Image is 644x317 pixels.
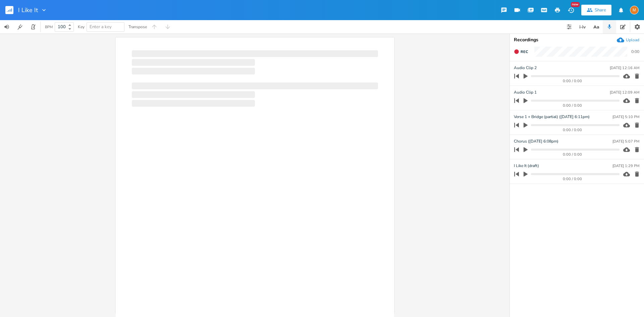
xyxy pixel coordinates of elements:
[612,115,639,119] div: [DATE] 5:10 PM
[626,37,639,43] div: Upload
[521,49,528,54] span: Rec
[610,91,639,94] div: [DATE] 12:09 AM
[526,104,620,107] div: 0:00 / 0:00
[612,140,639,143] div: [DATE] 5:07 PM
[612,164,639,168] div: [DATE] 1:29 PM
[514,163,539,169] span: I Like It (draft)
[514,114,590,120] span: Verse 1 + Bridge (partial) ([DATE] 6:11pm)
[571,2,580,7] div: New
[90,24,112,30] span: Enter a key
[630,2,639,18] button: M
[128,25,147,29] div: Transpose
[514,89,537,96] span: Audio Clip 1
[617,36,639,44] button: Upload
[564,4,578,16] button: New
[511,46,531,57] button: Rec
[78,25,85,29] div: Key
[514,38,640,42] div: Recordings
[630,6,639,14] div: Moust Camara
[631,50,639,54] div: 0:00
[595,7,606,13] div: Share
[581,5,611,15] button: Share
[526,177,620,181] div: 0:00 / 0:00
[18,7,38,13] span: I Like It
[514,65,537,71] span: Audio Clip 2
[526,79,620,83] div: 0:00 / 0:00
[514,138,558,145] span: Chorus ([DATE] 6:08pm)
[45,25,53,29] div: BPM
[610,66,639,70] div: [DATE] 12:16 AM
[526,153,620,156] div: 0:00 / 0:00
[526,128,620,132] div: 0:00 / 0:00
